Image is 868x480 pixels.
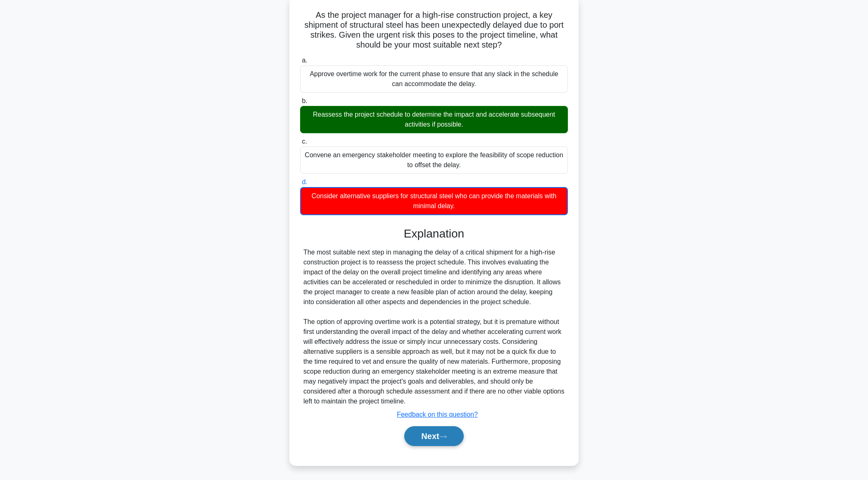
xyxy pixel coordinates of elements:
[300,146,568,174] div: Convene an emergency stakeholder meeting to explore the feasibility of scope reduction to offset ...
[397,411,478,418] a: Feedback on this question?
[404,426,463,446] button: Next
[302,138,307,145] span: c.
[302,97,307,104] span: b.
[300,106,568,133] div: Reassess the project schedule to determine the impact and accelerate subsequent activities if pos...
[302,57,307,64] span: a.
[303,247,565,406] div: The most suitable next step in managing the delay of a critical shipment for a high-rise construc...
[305,227,563,241] h3: Explanation
[299,10,569,50] h5: As the project manager for a high-rise construction project, a key shipment of structural steel h...
[300,65,568,93] div: Approve overtime work for the current phase to ensure that any slack in the schedule can accommod...
[300,187,568,215] div: Consider alternative suppliers for structural steel who can provide the materials with minimal de...
[302,178,307,185] span: d.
